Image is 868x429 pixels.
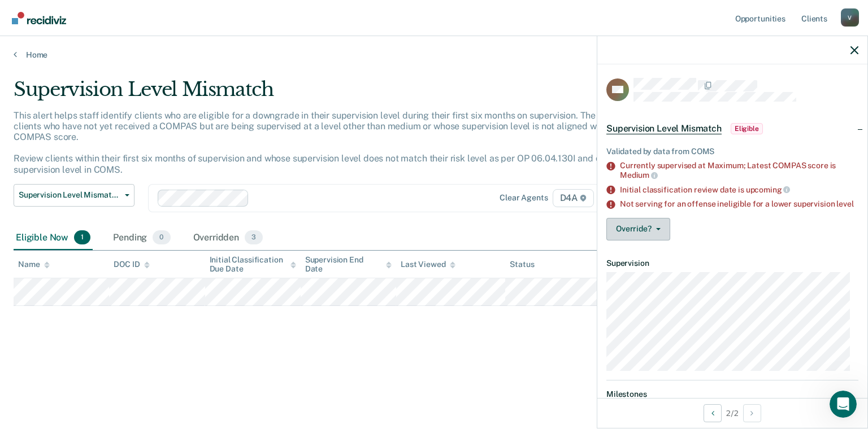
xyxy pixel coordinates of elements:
div: Initial classification review date is [620,185,858,195]
div: 2 / 2 [597,398,867,428]
iframe: Intercom live chat [830,391,857,418]
div: Supervision End Date [305,255,392,274]
div: V [841,8,859,27]
div: Last Viewed [401,260,455,269]
div: Clear agents [500,193,548,203]
div: Not serving for an offense ineligible for a lower supervision [620,199,858,209]
span: level [836,199,853,208]
div: Supervision Level Mismatch [14,78,665,110]
div: Name [18,260,50,269]
span: 0 [153,230,170,245]
div: Overridden [191,226,266,251]
span: upcoming [746,185,791,194]
div: DOC ID [114,260,150,269]
span: 1 [74,230,90,245]
div: Currently supervised at Maximum; Latest COMPAS score is [620,161,858,180]
button: Override? [606,218,670,240]
dt: Milestones [606,389,858,399]
div: Status [510,260,534,269]
span: 3 [245,230,263,245]
div: Pending [111,226,172,251]
button: Previous Opportunity [704,404,722,422]
span: D4A [553,189,594,207]
div: Supervision Level MismatchEligible [597,111,867,147]
div: Initial Classification Due Date [210,255,296,274]
div: Validated by data from COMS [606,147,858,156]
div: Eligible Now [14,226,93,251]
button: Profile dropdown button [841,8,859,27]
span: Eligible [731,123,763,134]
button: Next Opportunity [743,404,761,422]
dt: Supervision [606,259,858,268]
span: Medium [620,170,658,180]
span: Supervision Level Mismatch [19,190,120,200]
span: Supervision Level Mismatch [606,123,722,134]
p: This alert helps staff identify clients who are eligible for a downgrade in their supervision lev... [14,110,663,175]
img: Recidiviz [12,12,66,24]
a: Home [14,50,854,60]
